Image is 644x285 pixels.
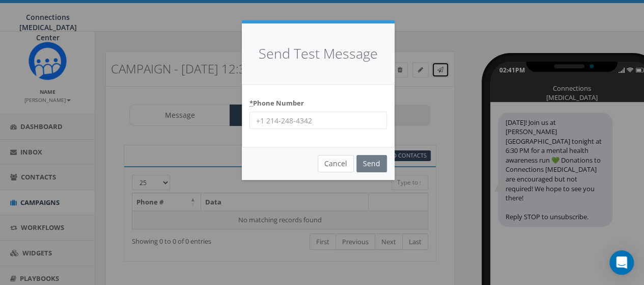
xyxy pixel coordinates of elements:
[609,250,634,275] div: Open Intercom Messenger
[356,155,387,172] input: Send
[249,98,253,108] abbr: required
[257,44,379,64] h4: Send Test Message
[249,95,304,108] label: Phone Number
[249,112,387,129] input: +1 214-248-4342
[318,155,354,172] button: Cancel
